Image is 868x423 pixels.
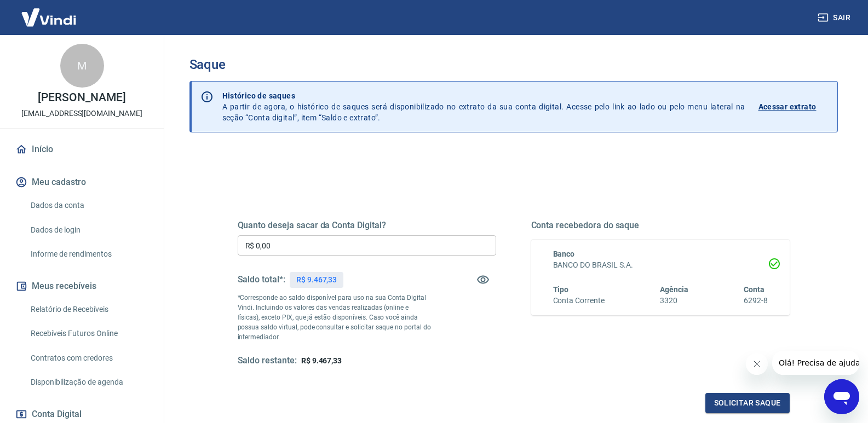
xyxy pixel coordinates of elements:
[660,285,688,294] span: Agência
[238,220,496,231] h5: Quanto deseja sacar da Conta Digital?
[296,274,337,286] p: R$ 9.467,33
[238,355,297,367] h5: Saldo restante:
[7,8,92,16] span: Olá! Precisa de ajuda?
[553,250,575,258] span: Banco
[21,108,142,119] p: [EMAIL_ADDRESS][DOMAIN_NAME]
[705,393,790,413] button: Solicitar saque
[660,295,688,306] h6: 3320
[222,90,745,123] p: A partir de agora, o histórico de saques será disponibilizado no extrato da sua conta digital. Ac...
[26,371,151,393] a: Disponibilização de agenda
[772,351,859,375] iframe: Mensagem da empresa
[553,285,569,294] span: Tipo
[60,44,104,88] div: M
[38,92,125,103] p: [PERSON_NAME]
[13,170,151,194] button: Meu cadastro
[553,259,768,271] h6: BANCO DO BRASIL S.A.
[744,285,764,294] span: Conta
[26,243,151,265] a: Informe de rendimentos
[746,353,768,375] iframe: Fechar mensagem
[301,356,342,365] span: R$ 9.467,33
[13,274,151,298] button: Meus recebíveis
[758,101,817,112] p: Acessar extrato
[222,90,745,101] p: Histórico de saques
[531,220,790,231] h5: Conta recebedora do saque
[744,295,768,306] h6: 6292-8
[553,295,605,306] h6: Conta Corrente
[815,8,855,28] button: Sair
[824,379,859,414] iframe: Botão para abrir a janela de mensagens
[26,322,151,345] a: Recebíveis Futuros Online
[189,57,838,72] h3: Saque
[26,219,151,241] a: Dados de login
[238,293,432,342] p: *Corresponde ao saldo disponível para uso na sua Conta Digital Vindi. Incluindo os valores das ve...
[26,298,151,321] a: Relatório de Recebíveis
[238,274,285,285] h5: Saldo total*:
[758,90,829,123] a: Acessar extrato
[26,347,151,369] a: Contratos com credores
[13,137,151,161] a: Início
[13,1,84,34] img: Vindi
[26,194,151,217] a: Dados da conta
